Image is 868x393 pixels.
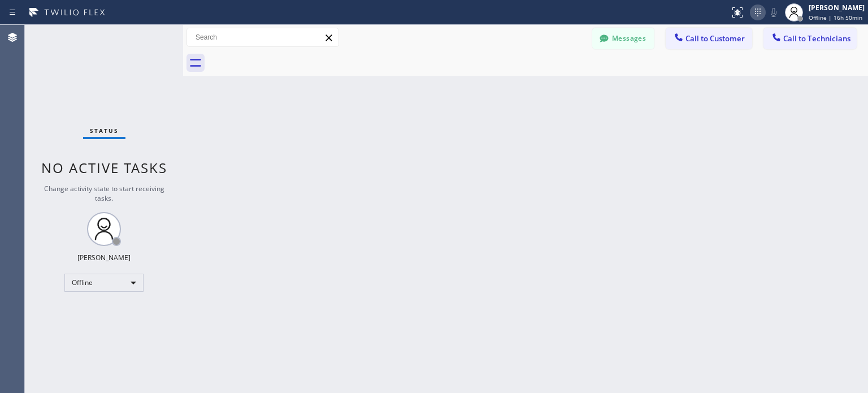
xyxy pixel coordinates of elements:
div: [PERSON_NAME] [77,253,131,262]
span: Call to Customer [685,33,745,44]
button: Call to Technicians [763,28,857,49]
span: Status [90,127,119,135]
div: [PERSON_NAME] [809,3,865,12]
span: Offline | 16h 50min [809,14,862,21]
button: Messages [592,28,654,49]
span: No active tasks [41,158,167,177]
div: Offline [64,274,144,292]
input: Search [187,28,338,46]
button: Call to Customer [666,28,752,49]
button: Mute [766,5,782,20]
span: Change activity state to start receiving tasks. [44,184,164,203]
span: Call to Technicians [783,33,850,44]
